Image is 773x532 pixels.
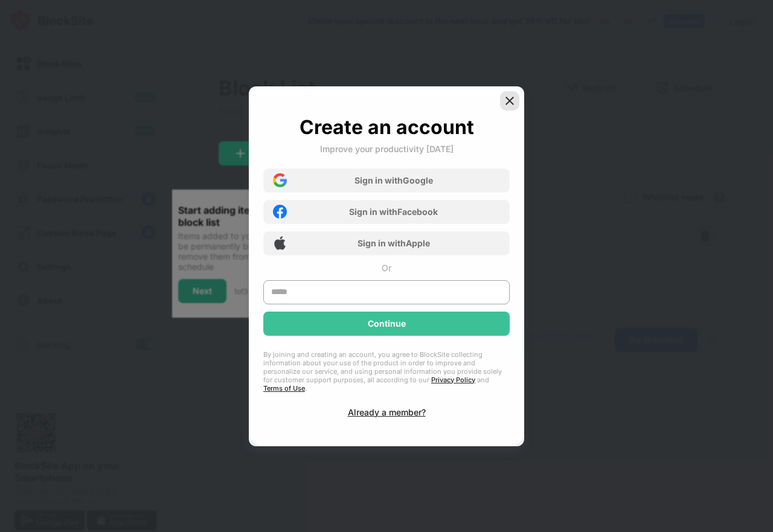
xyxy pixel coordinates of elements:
[354,175,433,185] div: Sign in with Google
[273,173,287,187] img: google-icon.png
[358,238,430,248] div: Sign in with Apple
[320,144,454,154] div: Improve your productivity [DATE]
[431,376,475,384] a: Privacy Policy
[349,207,438,217] div: Sign in with Facebook
[263,384,305,393] a: Terms of Use
[348,407,426,417] div: Already a member?
[382,263,391,273] div: Or
[273,236,287,250] img: apple-icon.png
[368,319,406,328] div: Continue
[273,205,287,219] img: facebook-icon.png
[263,350,510,393] div: By joining and creating an account, you agree to BlockSite collecting information about your use ...
[300,115,474,139] div: Create an account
